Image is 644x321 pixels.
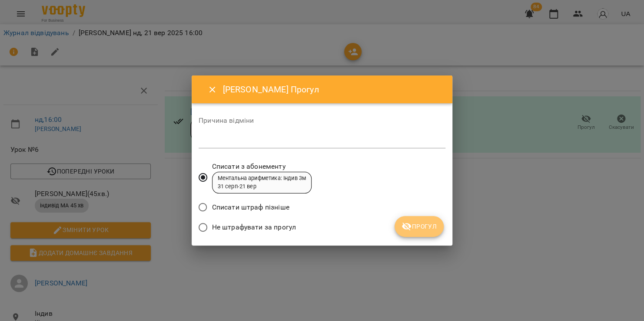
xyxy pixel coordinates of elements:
[218,174,306,190] div: Ментальна арифметика: Індив 3м 31 серп - 21 вер
[212,161,312,172] span: Списати з абонементу
[395,216,444,237] button: Прогул
[402,221,437,232] span: Прогул
[202,79,223,100] button: Close
[199,117,445,124] label: Причина відміни
[212,222,296,233] span: Не штрафувати за прогул
[212,202,289,213] span: Списати штраф пізніше
[223,83,442,96] h6: [PERSON_NAME] Прогул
